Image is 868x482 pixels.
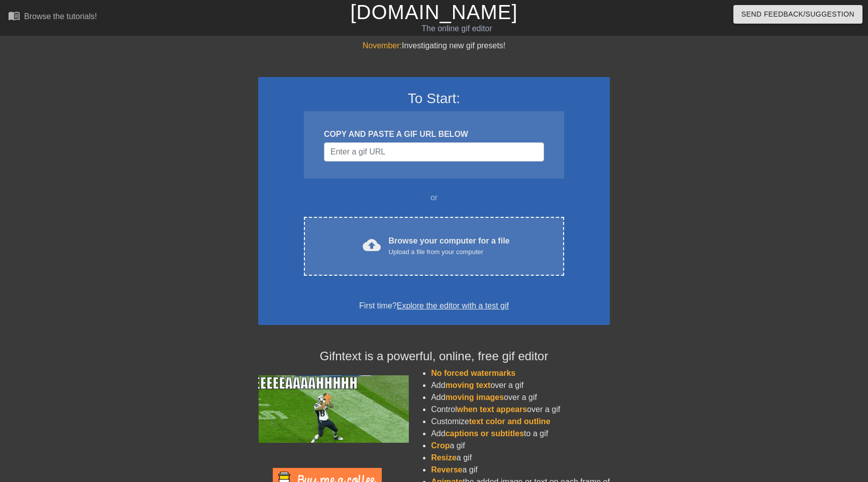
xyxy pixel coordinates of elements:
[324,142,544,162] input: Username
[271,90,597,107] h3: To Start:
[431,440,610,452] li: a gif
[733,5,862,24] button: Send Feedback/Suggestion
[446,381,491,389] span: moving text
[431,391,610,404] li: Add over a gif
[469,417,551,426] span: text color and outline
[397,301,509,310] a: Explore the editor with a test gif
[431,369,515,377] span: No forced watermarks
[431,416,610,428] li: Customize
[284,192,584,204] div: or
[741,8,854,21] span: Send Feedback/Suggestion
[258,349,610,364] h4: Gifntext is a powerful, online, free gif editor
[446,393,504,401] span: moving images
[258,375,409,443] img: football_small.gif
[8,10,97,25] a: Browse the tutorials!
[350,1,517,23] a: [DOMAIN_NAME]
[389,235,510,257] div: Browse your computer for a file
[294,23,619,35] div: The online gif editor
[271,300,597,312] div: First time?
[431,465,462,474] span: Reverse
[431,428,610,440] li: Add to a gif
[431,453,457,462] span: Resize
[431,379,610,391] li: Add over a gif
[363,41,402,50] span: November:
[431,464,610,476] li: a gif
[446,429,524,438] span: captions or subtitles
[324,128,544,140] div: COPY AND PASTE A GIF URL BELOW
[363,236,381,254] span: cloud_upload
[258,40,610,52] div: Investigating new gif presets!
[8,10,20,22] span: menu_book
[431,452,610,464] li: a gif
[431,404,610,416] li: Control over a gif
[431,441,450,450] span: Crop
[24,12,97,21] div: Browse the tutorials!
[389,247,510,257] div: Upload a file from your computer
[457,405,527,414] span: when text appears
